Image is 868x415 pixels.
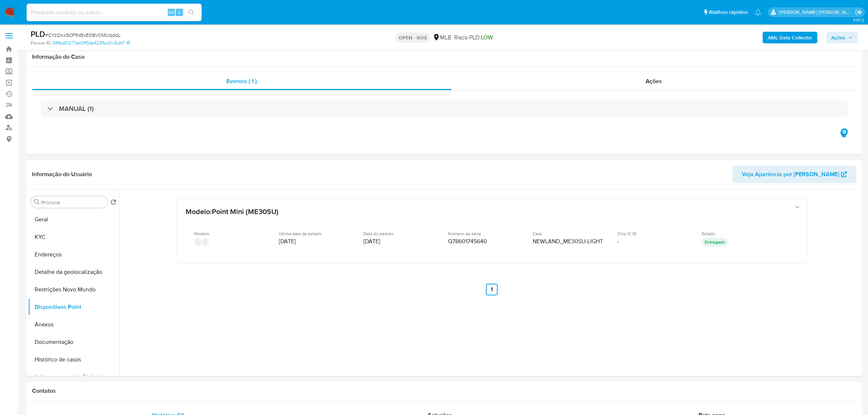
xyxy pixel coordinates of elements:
[28,228,119,246] button: KYC
[110,199,116,207] button: Retornar ao pedido padrão
[755,9,761,15] a: Notificações
[32,171,92,178] h1: Informação do Usuário
[41,199,105,206] input: Procurar
[28,333,119,351] button: Documentação
[34,199,40,205] button: Procurar
[32,53,856,61] h1: Informação do Caso
[763,32,817,43] button: AML Data Collector
[826,32,858,43] button: Ações
[27,8,202,17] input: Pesquise usuários ou casos...
[28,281,119,298] button: Restrições Novo Mundo
[28,298,119,316] button: Dispositivos Point
[481,33,493,42] span: LOW
[31,40,51,46] b: Person ID
[433,34,451,42] div: MLB
[779,9,853,16] p: emerson.gomes@mercadopago.com.br
[831,32,845,43] span: Ações
[709,8,748,16] span: Atalhos rápidos
[178,9,180,16] span: s
[396,32,430,43] p: OPEN - ROS
[28,246,119,263] button: Endereços
[28,368,119,386] button: Adiantamentos de Dinheiro
[768,32,812,43] b: AML Data Collector
[742,166,839,183] span: Veja Aparência por [PERSON_NAME]
[59,105,94,113] h3: MANUAL (1)
[32,387,856,395] h1: Contatos
[855,8,863,16] a: Sair
[28,351,119,368] button: Histórico de casos
[28,211,119,228] button: Geral
[45,31,121,39] span: # CYzOxxSCP1NBvE08V0MUqddL
[31,28,45,40] b: PLD
[646,77,662,85] span: Ações
[28,263,119,281] button: Detalhe da geolocalização
[41,100,848,117] div: MANUAL (1)
[52,40,130,46] a: 34ffad01271ab0ff3da429fbc61c5d47
[226,77,257,85] span: Eventos ( 1 )
[732,166,856,183] button: Veja Aparência por [PERSON_NAME]
[184,7,199,18] button: search-icon
[454,34,493,42] span: Risco PLD:
[28,316,119,333] button: Anexos
[168,9,174,16] span: Alt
